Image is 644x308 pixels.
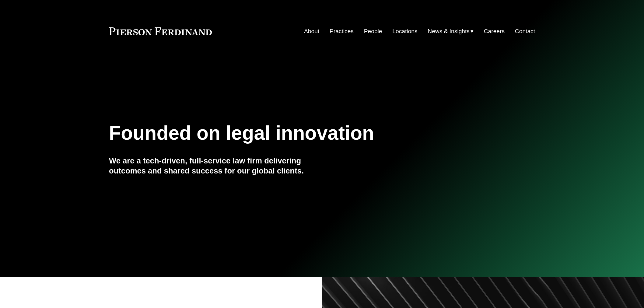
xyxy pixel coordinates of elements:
span: News & Insights [428,26,470,37]
h4: We are a tech-driven, full-service law firm delivering outcomes and shared success for our global... [109,156,322,176]
a: Practices [330,26,354,37]
a: Contact [515,26,535,37]
a: Careers [484,26,505,37]
h1: Founded on legal innovation [109,122,464,144]
a: folder dropdown [428,26,474,37]
a: Locations [392,26,417,37]
a: People [364,26,382,37]
a: About [304,26,319,37]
